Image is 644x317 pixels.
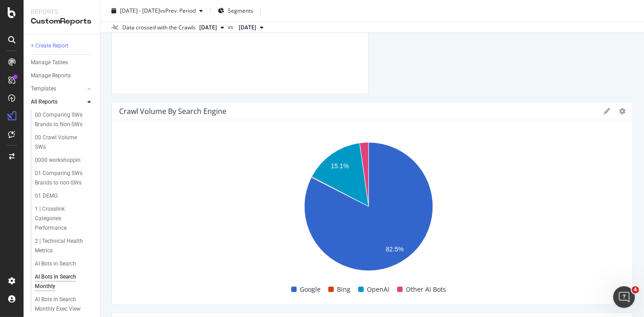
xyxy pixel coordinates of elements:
[35,156,81,165] div: 0000 workshoppin
[35,259,94,269] a: AI Bots in Search
[196,22,228,33] button: [DATE]
[35,259,76,269] div: AI Bots in Search
[31,71,94,80] a: Manage Reports
[337,284,351,295] span: Bing
[111,102,633,305] div: Crawl Volume By Search EngineA chart.GoogleBingOpenAIOther AI Bots
[35,156,94,165] a: 0000 workshoppin
[300,284,321,295] span: Google
[199,24,217,32] span: 2025 Aug. 27th
[31,97,85,107] a: All Reports
[613,286,635,308] iframe: Intercom live chat
[31,97,58,107] div: All Reports
[108,4,207,18] button: [DATE] - [DATE]vsPrev. Period
[35,110,94,129] a: 00 Comparing SWs Brands to Non-SWs
[35,169,94,188] a: 01 Comparing SWs Brands to non-SWs
[35,110,89,129] div: 00 Comparing SWs Brands to Non-SWs
[35,169,89,188] div: 01 Comparing SWs Brands to non-SWs
[35,295,88,314] div: AI Bots in Search Monthly Exec View
[632,286,639,293] span: 4
[239,24,256,32] span: 2025 Jul. 30th
[31,58,68,67] div: Manage Tables
[35,272,94,291] a: AI Bots in Search Monthly
[31,41,68,51] div: + Create Report
[160,7,196,14] span: vs Prev. Period
[31,84,85,94] a: Templates
[31,41,94,51] a: + Create Report
[228,23,235,31] span: vs
[35,133,94,152] a: 00 Crawl Volume SWs
[228,7,253,14] span: Segments
[31,58,94,67] a: Manage Tables
[122,24,196,32] div: Data crossed with the Crawls
[31,16,93,27] div: CustomReports
[120,7,160,14] span: [DATE] - [DATE]
[35,237,87,255] div: 2 | Technical Health Metrics
[367,284,390,295] span: OpenAI
[35,295,94,314] a: AI Bots in Search Monthly Exec View
[386,246,404,253] text: 82.5%
[119,137,618,281] svg: A chart.
[31,7,93,16] div: Reports
[35,204,88,233] div: 1 | Crosslink Categories Performance
[35,237,94,255] a: 2 | Technical Health Metrics
[35,272,87,291] div: AI Bots in Search Monthly
[35,191,58,201] div: 01 DEMO
[406,284,447,295] span: Other AI Bots
[214,4,257,18] button: Segments
[31,84,56,94] div: Templates
[35,191,94,201] a: 01 DEMO
[35,133,85,152] div: 00 Crawl Volume SWs
[119,107,226,116] div: Crawl Volume By Search Engine
[35,204,94,233] a: 1 | Crosslink Categories Performance
[331,162,349,170] text: 15.1%
[31,71,71,80] div: Manage Reports
[235,22,267,33] button: [DATE]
